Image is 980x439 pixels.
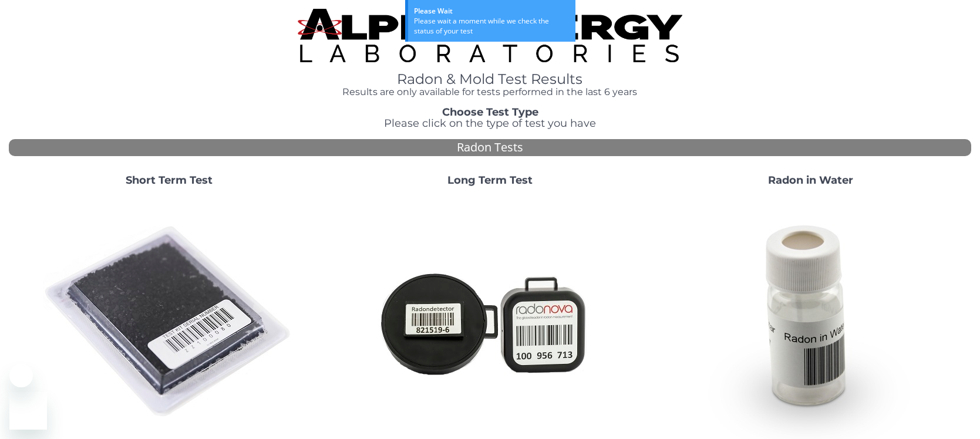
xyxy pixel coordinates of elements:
div: Radon Tests [9,139,971,156]
strong: Short Term Test [126,174,213,187]
strong: Choose Test Type [442,106,538,119]
h1: Radon & Mold Test Results [298,72,683,87]
h4: Results are only available for tests performed in the last 6 years [298,87,683,97]
div: Please wait a moment while we check the status of your test [414,16,570,36]
iframe: Close message [9,364,33,387]
iframe: Button to launch messaging window [9,392,47,430]
span: Please click on the type of test you have [384,117,596,130]
strong: Radon in Water [768,174,853,187]
div: Please Wait [414,6,570,16]
strong: Long Term Test [447,174,533,187]
img: TightCrop.jpg [298,9,683,62]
